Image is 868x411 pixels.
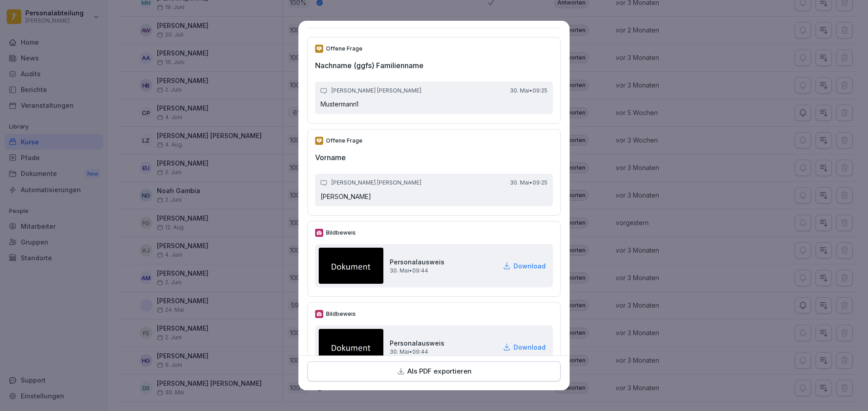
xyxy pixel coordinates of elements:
[326,137,363,145] p: Offene Frage
[321,192,547,201] p: [PERSON_NAME]
[390,348,444,356] p: 30. Mai • 09:44
[510,179,547,187] p: 30. Mai • 09:25
[326,45,363,53] p: Offene Frage
[407,366,472,377] p: Als PDF exportieren
[510,87,547,95] p: 30. Mai • 09:25
[390,257,444,267] h2: Personalausweis
[315,60,553,71] h2: Nachname (ggfs) Familienname
[331,179,421,187] p: [PERSON_NAME] [PERSON_NAME]
[326,310,356,318] p: Bildbeweis
[514,261,546,271] p: Download
[319,329,383,365] img: qhy50exyict96pr2cymkuent.png
[321,100,547,109] p: Mustermann1
[307,361,561,382] button: Als PDF exportieren
[390,267,444,275] p: 30. Mai • 09:44
[326,229,356,237] p: Bildbeweis
[514,342,546,352] p: Download
[331,87,421,95] p: [PERSON_NAME] [PERSON_NAME]
[390,338,444,348] h2: Personalausweis
[315,152,553,163] h2: Vorname
[319,248,383,284] img: albi2fv4ikmf7tesm0vyxxqk.png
